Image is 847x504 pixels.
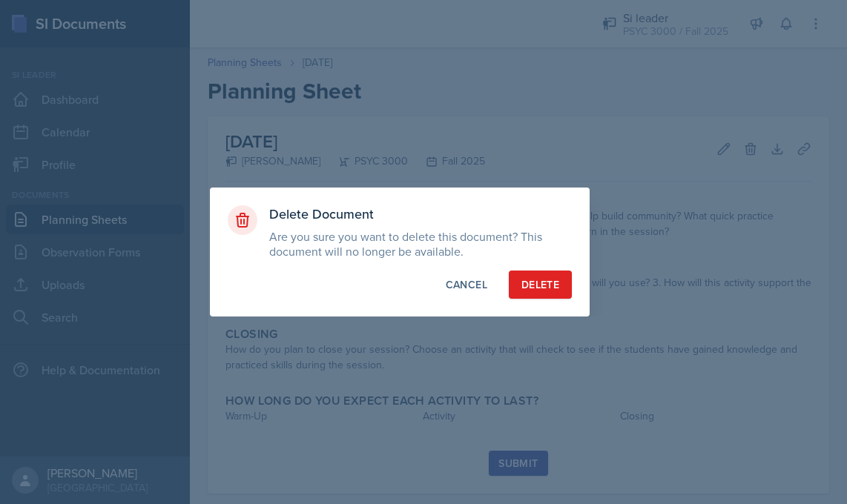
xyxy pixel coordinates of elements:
[521,277,559,292] div: Delete
[269,229,572,259] p: Are you sure you want to delete this document? This document will no longer be available.
[433,271,500,299] button: Cancel
[269,205,572,223] h3: Delete Document
[446,277,487,292] div: Cancel
[509,271,572,299] button: Delete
